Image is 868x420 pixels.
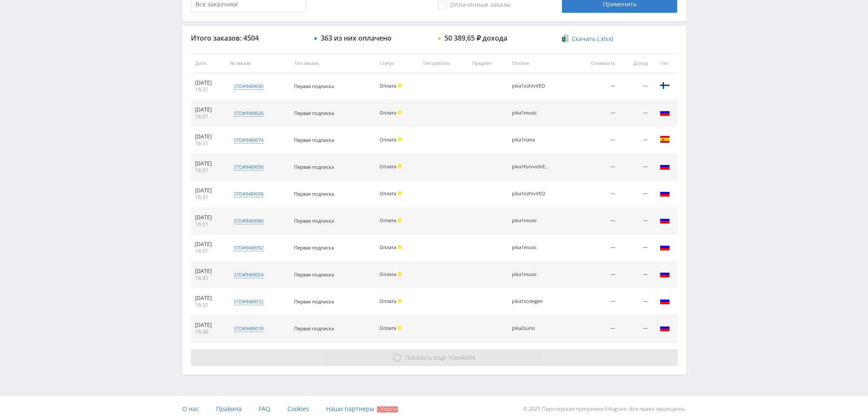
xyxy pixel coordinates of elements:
div: [DATE] [195,187,222,194]
div: [DATE] [195,295,222,302]
span: Наши партнеры [326,405,374,413]
span: Оплаченные заказы [438,1,511,9]
div: Итого заказов: 4504 [191,34,306,42]
img: rus.png [660,188,670,198]
span: Первая подписка [294,164,334,170]
td: — [620,154,652,181]
img: rus.png [660,215,670,225]
button: Показать ещё 10из4494 [191,349,678,366]
img: rus.png [660,269,670,279]
div: 16:31 [195,167,222,174]
th: Тип заказа [290,54,375,73]
div: pika1codegen [512,299,550,304]
div: 16:31 [195,248,222,255]
span: Холд [397,299,402,303]
th: Статус [375,54,418,73]
img: rus.png [660,107,670,117]
img: fin.png [660,80,670,91]
span: Первая подписка [294,271,334,278]
span: Оплата [380,82,396,89]
span: 10 [448,353,455,361]
div: [DATE] [195,160,222,167]
div: 16:31 [195,86,222,93]
th: Потоки [508,54,573,73]
th: Тип работы [418,54,468,73]
td: — [573,261,620,288]
div: 16:31 [195,275,222,282]
td: — [573,127,620,154]
span: Первая подписка [294,137,334,143]
td: — [573,100,620,127]
div: std#9489080 [234,217,263,224]
div: [DATE] [195,106,222,113]
span: Cookies [287,405,309,413]
span: Холд [397,326,402,330]
span: Оплата [380,217,396,223]
div: [DATE] [195,322,222,329]
div: [DATE] [195,268,222,275]
td: — [573,154,620,181]
span: Холд [397,164,402,168]
span: Оплата [380,298,396,304]
span: Первая подписка [294,191,334,197]
span: Холд [397,137,402,141]
span: Оплата [380,325,396,331]
div: std#9489040 [234,83,263,90]
td: — [620,100,652,127]
span: из [405,353,475,361]
span: Оплата [380,136,396,143]
span: Оплата [380,271,396,277]
div: [DATE] [195,79,222,86]
div: pika2suno [512,326,550,331]
div: std#9489072 [234,298,263,305]
span: Холд [397,191,402,195]
th: Стоимость [573,54,620,73]
td: — [620,73,652,100]
span: Первая подписка [294,217,334,224]
div: 16:31 [195,194,222,201]
th: Дата [191,54,226,73]
div: std#9489050 [234,164,263,170]
div: 16:31 [195,221,222,228]
div: [DATE] [195,133,222,140]
a: Скачать (.xlsx) [562,35,613,43]
td: — [573,208,620,235]
span: Холд [397,218,402,222]
img: xlsx [562,34,569,43]
td: — [620,208,652,235]
img: esp.png [660,134,670,144]
div: pika1ozhivVEO [512,191,550,197]
td: — [620,261,652,288]
th: Предмет [468,54,507,73]
span: Оплата [380,244,396,250]
span: Холд [397,110,402,115]
div: 16:31 [195,140,222,147]
td: — [620,315,652,342]
img: rus.png [660,323,670,333]
td: — [573,235,620,261]
span: Первая подписка [294,298,334,305]
div: pika1fotvvidVEO3 [512,164,550,170]
td: — [573,288,620,315]
div: [DATE] [195,241,222,248]
span: Оплата [380,190,396,197]
span: Холд [397,272,402,276]
img: rus.png [660,161,670,171]
span: Первая подписка [294,83,334,89]
span: Оплата [380,109,396,116]
span: О нас [182,405,199,413]
span: Оплата [380,163,396,170]
td: — [573,315,620,342]
div: pika1music [512,110,550,116]
img: rus.png [660,296,670,306]
div: pika1music [512,245,550,250]
div: std#9489074 [234,137,263,144]
div: 16:30 [195,329,222,335]
div: pika1music [512,218,550,223]
span: Скидки [377,406,398,412]
td: — [620,127,652,154]
span: Скачать (.xlsx) [572,35,613,42]
div: pika1ozhivVEO [512,83,550,89]
div: std#9489058 [234,191,263,197]
div: 16:31 [195,302,222,308]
